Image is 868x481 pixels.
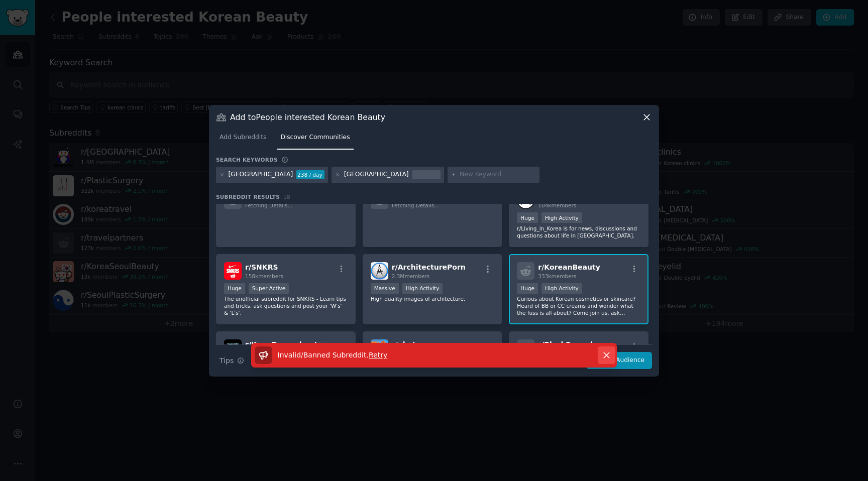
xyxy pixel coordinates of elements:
span: r/ KoreanBeauty [538,263,600,271]
div: High Activity [402,283,443,294]
div: Huge [517,283,538,294]
div: 238 / day [296,170,324,179]
h3: Search keywords [216,156,278,163]
span: Fetching Details... [392,202,439,208]
div: Massive [371,283,399,294]
span: r/ BlackSwan_kpop [538,340,610,348]
div: [GEOGRAPHIC_DATA] [344,170,409,179]
span: Invalid/Banned Subreddit . [278,351,369,359]
span: 158k members [245,273,283,279]
div: High Activity [541,212,582,223]
span: Discover Communities [280,133,350,142]
div: Super Active [249,283,289,294]
span: Add Subreddits [220,133,266,142]
div: Huge [224,283,245,294]
div: [GEOGRAPHIC_DATA] [229,170,293,179]
span: Fetching Details... [245,202,292,208]
img: ArchitecturePorn [371,262,388,280]
a: Discover Communities [277,130,353,150]
p: High quality images of architecture. [371,295,494,302]
input: New Keyword [460,170,536,179]
span: Subreddit Results [216,193,280,200]
span: 2.3M members [392,273,430,279]
span: r/ KpopDemonhunters [245,340,330,348]
img: photos [371,339,388,357]
p: The unofficial subreddit for SNKRS - Learn tips and tricks, ask questions and post your 'W's' & '... [224,295,348,316]
span: r/ photos [392,340,425,348]
span: 104k members [538,202,576,208]
span: 18 [283,194,290,200]
div: Huge [517,212,538,223]
a: Add Subreddits [216,130,270,150]
div: High Activity [541,283,582,294]
span: r/ ArchitecturePorn [392,263,466,271]
p: Curious about Korean cosmetics or skincare? Heard of BB or CC creams and wonder what the fuss is ... [517,295,640,316]
h3: Add to People interested Korean Beauty [230,112,385,123]
span: 333k members [538,273,576,279]
span: Retry [369,351,387,359]
span: r/ SNKRS [245,263,278,271]
img: KpopDemonhunters [224,339,242,357]
img: SNKRS [224,262,242,280]
p: r/Living_in_Korea is for news, discussions and questions about life in [GEOGRAPHIC_DATA]. [517,225,640,239]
